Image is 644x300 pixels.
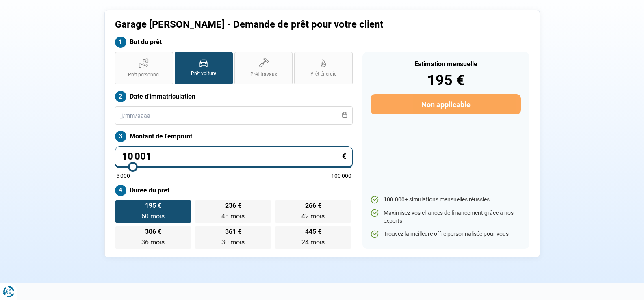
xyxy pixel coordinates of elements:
[225,203,241,209] span: 236 €
[128,71,160,78] span: Prêt personnel
[115,19,423,30] h1: Garage [PERSON_NAME] - Demande de prêt pour votre client
[191,70,216,77] span: Prêt voiture
[141,238,165,246] span: 36 mois
[250,71,277,78] span: Prêt travaux
[331,173,351,179] span: 100 000
[115,131,353,142] label: Montant de l'emprunt
[115,185,353,196] label: Durée du prêt
[115,106,353,125] input: jj/mm/aaaa
[145,229,161,235] span: 306 €
[371,61,520,67] div: Estimation mensuelle
[310,71,336,78] span: Prêt énergie
[371,94,520,114] button: Non applicable
[371,196,520,204] li: 100.000+ simulations mensuelles réussies
[225,229,241,235] span: 361 €
[301,238,325,246] span: 24 mois
[116,173,130,179] span: 5 000
[115,91,353,102] label: Date d'immatriculation
[221,212,245,220] span: 48 mois
[301,212,325,220] span: 42 mois
[371,209,520,225] li: Maximisez vos chances de financement grâce à nos experts
[342,153,346,160] span: €
[145,203,161,209] span: 195 €
[221,238,245,246] span: 30 mois
[305,203,321,209] span: 266 €
[141,212,165,220] span: 60 mois
[115,37,353,48] label: But du prêt
[371,230,520,238] li: Trouvez la meilleure offre personnalisée pour vous
[305,229,321,235] span: 445 €
[371,73,520,88] div: 195 €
